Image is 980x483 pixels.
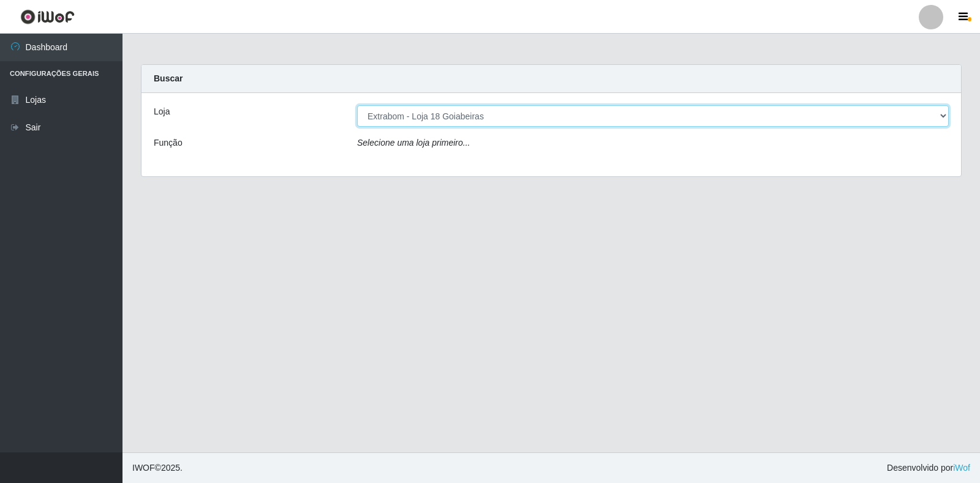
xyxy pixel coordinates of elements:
span: Desenvolvido por [887,462,970,474]
span: IWOF [132,463,155,473]
span: © 2025 . [132,462,183,474]
label: Loja [154,105,170,118]
label: Função [154,137,183,149]
img: CoreUI Logo [20,9,75,24]
i: Selecione uma loja primeiro... [357,138,470,148]
strong: Buscar [154,73,183,83]
a: iWof [953,463,970,473]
